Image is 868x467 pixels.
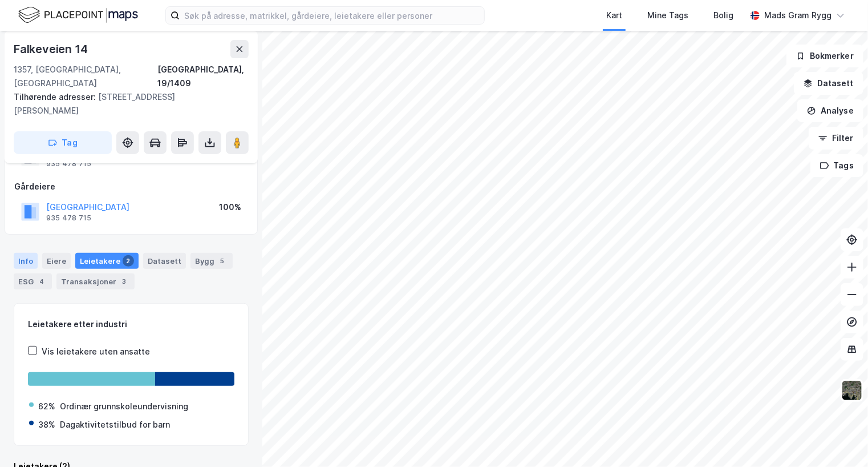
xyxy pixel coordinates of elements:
button: Tags [810,154,863,177]
button: Analyse [797,99,863,122]
span: Tilhørende adresser: [14,92,98,102]
div: Datasett [143,253,186,269]
div: 2 [123,255,134,267]
div: Transaksjoner [56,273,135,289]
div: Bolig [713,9,733,22]
div: Ordinær grunnskoleundervisning [60,400,188,413]
input: Søk på adresse, matrikkel, gårdeiere, leietakere eller personer [180,7,484,24]
button: Datasett [794,72,863,95]
div: 935 478 715 [46,214,91,223]
div: Gårdeiere [14,180,248,194]
button: Bokmerker [786,45,863,67]
div: 935 478 715 [46,159,91,168]
div: Falkeveien 14 [14,40,90,58]
div: Info [14,253,38,269]
div: 3 [119,276,130,287]
div: 62% [38,400,55,413]
div: [STREET_ADDRESS][PERSON_NAME] [14,90,240,118]
div: Eiere [42,253,71,269]
div: [GEOGRAPHIC_DATA], 19/1409 [157,63,249,90]
div: 100% [219,200,241,214]
div: 38% [38,418,55,432]
div: Bygg [190,253,233,269]
div: Mine Tags [647,9,688,22]
img: 9k= [841,380,863,401]
div: Mads Gram Rygg [764,9,832,22]
div: Dagaktivitetstilbud for barn [60,418,170,432]
button: Filter [809,127,863,150]
iframe: Chat Widget [811,412,868,467]
div: Kart [606,9,622,22]
div: Leietakere [75,253,139,269]
div: 5 [217,255,228,267]
button: Tag [14,131,112,154]
div: 1357, [GEOGRAPHIC_DATA], [GEOGRAPHIC_DATA] [14,63,157,90]
div: Vis leietakere uten ansatte [42,345,150,359]
img: logo.f888ab2527a4732fd821a326f86c7f29.svg [18,5,138,25]
div: ESG [14,273,52,289]
div: 4 [36,276,47,287]
div: Kontrollprogram for chat [811,412,868,467]
div: Leietakere etter industri [28,317,234,331]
